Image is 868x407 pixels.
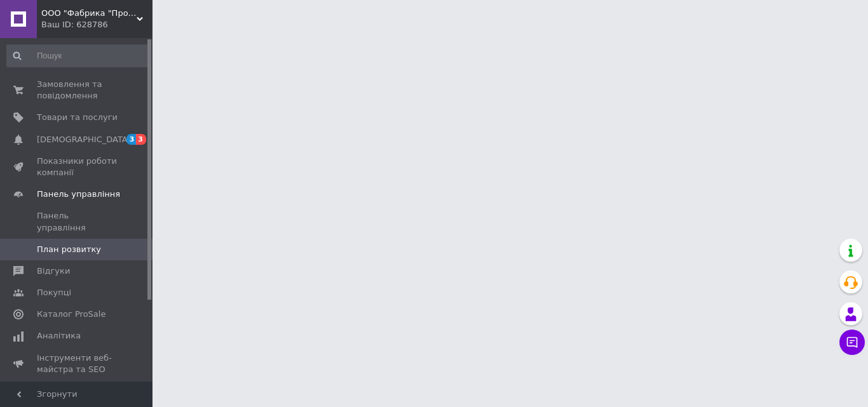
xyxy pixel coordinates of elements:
[37,330,81,342] span: Аналітика
[136,134,146,145] span: 3
[37,265,70,277] span: Відгуки
[37,156,118,178] span: Показники роботи компанії
[41,19,153,30] div: Ваш ID: 628786
[37,112,118,123] span: Товари та послуги
[126,134,137,145] span: 3
[37,309,105,320] span: Каталог ProSale
[37,352,118,375] span: Інструменти веб-майстра та SEO
[839,330,865,355] button: Чат з покупцем
[37,210,118,233] span: Панель управління
[37,189,120,200] span: Панель управління
[41,8,137,19] span: ООО "Фабрика "Промтекстиль"
[37,287,71,298] span: Покупці
[37,244,101,255] span: План розвитку
[37,134,131,145] span: [DEMOGRAPHIC_DATA]
[37,79,118,102] span: Замовлення та повідомлення
[6,44,150,67] input: Пошук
